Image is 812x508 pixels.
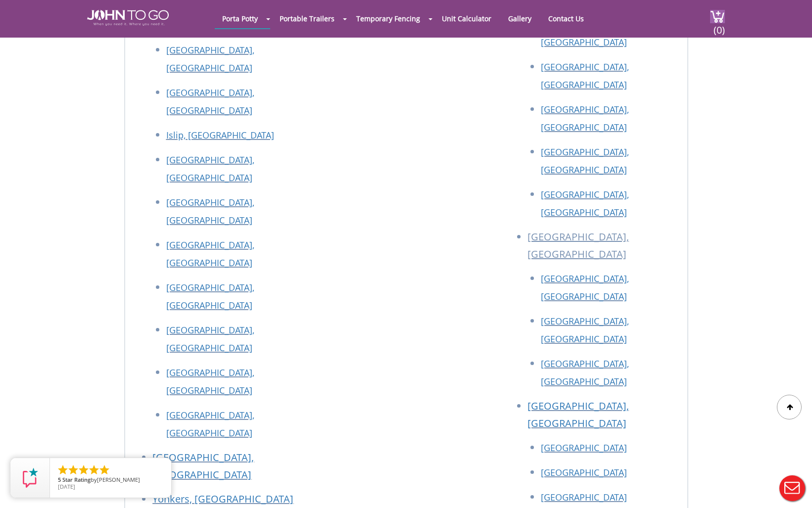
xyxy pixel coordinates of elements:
a: [GEOGRAPHIC_DATA], [GEOGRAPHIC_DATA] [152,451,254,481]
a: [GEOGRAPHIC_DATA], [GEOGRAPHIC_DATA] [166,281,254,311]
span: 5 [58,476,61,483]
li:  [67,464,79,476]
img: cart a [710,10,725,23]
span: [DATE] [58,483,75,490]
li:  [98,464,110,476]
a: Unit Calculator [434,9,499,28]
span: Star Rating [62,476,91,483]
a: Porta Potty [215,9,265,28]
a: [GEOGRAPHIC_DATA], [GEOGRAPHIC_DATA] [541,315,629,345]
img: Review Rating [20,468,40,488]
a: [GEOGRAPHIC_DATA], [GEOGRAPHIC_DATA] [166,196,254,226]
span: [PERSON_NAME] [97,476,140,483]
a: [GEOGRAPHIC_DATA] [541,466,627,478]
span: (0) [713,15,725,37]
a: [GEOGRAPHIC_DATA], [GEOGRAPHIC_DATA] [166,409,254,439]
a: [GEOGRAPHIC_DATA] [541,491,627,503]
li: [GEOGRAPHIC_DATA], [GEOGRAPHIC_DATA] [527,228,677,270]
a: [GEOGRAPHIC_DATA], [GEOGRAPHIC_DATA] [166,44,254,74]
a: Contact Us [541,9,591,28]
li:  [88,464,100,476]
a: [GEOGRAPHIC_DATA], [GEOGRAPHIC_DATA] [541,188,629,218]
img: JOHN to go [87,10,169,26]
a: [GEOGRAPHIC_DATA], [GEOGRAPHIC_DATA] [527,399,629,430]
a: Portable Trailers [272,9,342,28]
a: [GEOGRAPHIC_DATA], [GEOGRAPHIC_DATA] [541,61,629,91]
a: [GEOGRAPHIC_DATA], [GEOGRAPHIC_DATA] [541,358,629,387]
a: [GEOGRAPHIC_DATA], [GEOGRAPHIC_DATA] [166,324,254,354]
span: by [58,477,163,484]
a: Gallery [501,9,539,28]
li:  [57,464,69,476]
a: Temporary Fencing [349,9,428,28]
a: [GEOGRAPHIC_DATA], [GEOGRAPHIC_DATA] [166,87,254,116]
a: [GEOGRAPHIC_DATA], [GEOGRAPHIC_DATA] [166,367,254,396]
a: [GEOGRAPHIC_DATA], [GEOGRAPHIC_DATA] [541,103,629,133]
a: [GEOGRAPHIC_DATA], [GEOGRAPHIC_DATA] [541,146,629,176]
a: [GEOGRAPHIC_DATA], [GEOGRAPHIC_DATA] [541,273,629,302]
a: [GEOGRAPHIC_DATA] [541,442,627,454]
li:  [78,464,90,476]
a: [GEOGRAPHIC_DATA], [GEOGRAPHIC_DATA] [166,154,254,184]
a: Yonkers, [GEOGRAPHIC_DATA] [152,492,293,506]
a: Islip, [GEOGRAPHIC_DATA] [166,129,274,141]
button: Live Chat [772,468,812,508]
a: [GEOGRAPHIC_DATA], [GEOGRAPHIC_DATA] [166,239,254,269]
